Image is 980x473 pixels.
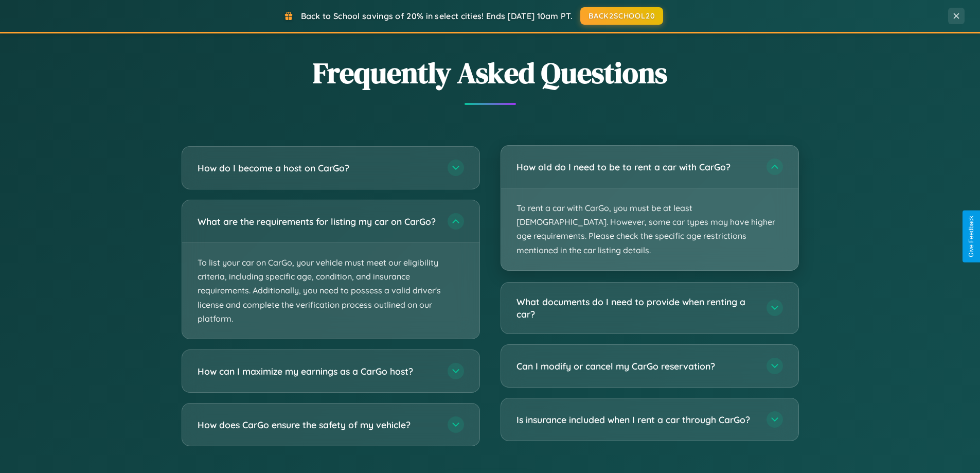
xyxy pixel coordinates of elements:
h3: How old do I need to be to rent a car with CarGo? [516,161,756,173]
h2: Frequently Asked Questions [182,53,799,93]
button: BACK2SCHOOL20 [580,7,663,25]
h3: What documents do I need to provide when renting a car? [516,295,756,321]
h3: How can I maximize my earnings as a CarGo host? [198,365,437,378]
h3: How does CarGo ensure the safety of my vehicle? [198,418,437,431]
h3: How do I become a host on CarGo? [198,162,437,174]
h3: What are the requirements for listing my car on CarGo? [198,215,437,228]
h3: Is insurance included when I rent a car through CarGo? [516,413,756,426]
span: Back to School savings of 20% in select cities! Ends [DATE] 10am PT. [301,11,573,21]
p: To list your car on CarGo, your vehicle must meet our eligibility criteria, including specific ag... [182,243,479,339]
p: To rent a car with CarGo, you must be at least [DEMOGRAPHIC_DATA]. However, some car types may ha... [501,188,798,270]
div: Give Feedback [968,216,975,257]
h3: Can I modify or cancel my CarGo reservation? [516,360,756,373]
